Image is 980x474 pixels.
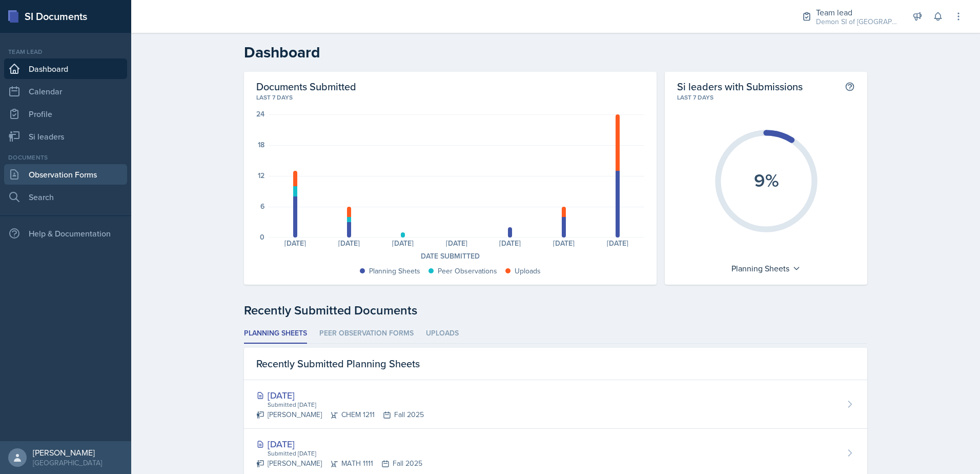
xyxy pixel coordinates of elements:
[677,80,803,93] h2: Si leaders with Submissions
[256,80,644,93] h2: Documents Submitted
[256,251,644,262] div: Date Submitted
[426,324,459,344] li: Uploads
[537,240,591,247] div: [DATE]
[677,93,855,102] div: Last 7 days
[319,324,414,344] li: Peer Observation Forms
[260,233,264,241] div: 0
[430,240,483,247] div: [DATE]
[4,126,127,147] a: Si leaders
[4,153,127,162] div: Documents
[244,43,867,62] h2: Dashboard
[4,47,127,56] div: Team lead
[258,172,264,179] div: 12
[4,58,127,79] a: Dashboard
[726,260,806,276] div: Planning Sheets
[438,266,497,276] div: Peer Observations
[4,187,127,207] a: Search
[4,81,127,102] a: Calendar
[322,240,376,247] div: [DATE]
[4,104,127,124] a: Profile
[258,141,264,148] div: 18
[260,203,264,210] div: 6
[816,6,898,18] div: Team lead
[33,458,102,468] div: [GEOGRAPHIC_DATA]
[244,301,867,320] div: Recently Submitted Documents
[267,400,424,409] div: Submitted [DATE]
[256,388,424,402] div: [DATE]
[369,266,420,276] div: Planning Sheets
[376,240,430,247] div: [DATE]
[515,266,541,276] div: Uploads
[591,240,645,247] div: [DATE]
[753,167,779,193] text: 9%
[244,380,867,429] a: [DATE] Submitted [DATE] [PERSON_NAME]CHEM 1211Fall 2025
[4,164,127,185] a: Observation Forms
[256,409,424,420] div: [PERSON_NAME] CHEM 1211 Fall 2025
[267,449,422,458] div: Submitted [DATE]
[4,223,127,244] div: Help & Documentation
[483,240,537,247] div: [DATE]
[269,240,322,247] div: [DATE]
[256,458,422,469] div: [PERSON_NAME] MATH 1111 Fall 2025
[256,93,644,102] div: Last 7 days
[256,110,264,117] div: 24
[244,348,867,380] div: Recently Submitted Planning Sheets
[33,447,102,458] div: [PERSON_NAME]
[256,437,422,451] div: [DATE]
[816,16,898,27] div: Demon SI of [GEOGRAPHIC_DATA] / Fall 2025
[244,324,307,344] li: Planning Sheets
